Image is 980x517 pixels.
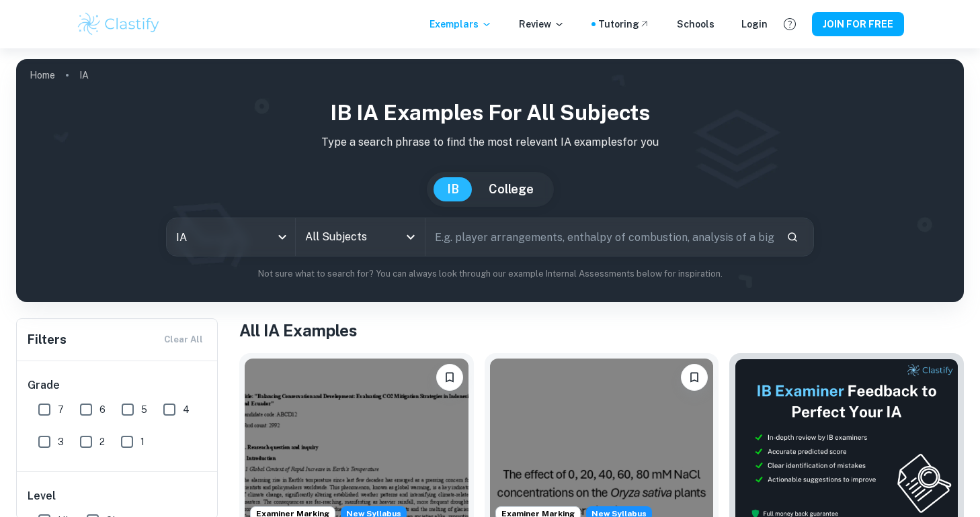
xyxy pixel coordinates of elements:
button: JOIN FOR FREE [812,12,904,36]
a: Schools [677,17,714,32]
button: Search [781,226,804,248]
img: Clastify logo [76,11,161,38]
span: 6 [99,402,106,417]
button: College [475,177,547,201]
h6: Filters [28,330,67,349]
span: 2 [99,434,105,449]
a: Tutoring [598,17,650,32]
input: E.g. player arrangements, enthalpy of combustion, analysis of a big city... [425,218,776,256]
button: Please log in to bookmark exemplars [681,364,708,391]
p: IA [79,68,89,83]
button: Open [401,228,420,246]
span: 3 [58,434,64,449]
p: Not sure what to search for? You can always look through our example Internal Assessments below f... [27,267,953,281]
button: IB [434,177,473,201]
span: 4 [183,402,190,417]
h1: IB IA examples for all subjects [27,97,953,129]
p: Type a search phrase to find the most relevant IA examples for you [27,134,953,150]
h1: All IA Examples [239,318,964,342]
button: Please log in to bookmark exemplars [436,364,463,391]
span: 1 [140,434,145,449]
a: Home [30,66,55,85]
button: Help and Feedback [778,13,801,36]
span: 5 [141,402,147,417]
img: profile cover [16,59,964,302]
h6: Level [28,488,208,504]
a: Login [741,17,768,32]
div: IA [167,218,296,256]
p: Review [519,17,565,32]
span: 7 [58,402,64,417]
p: Exemplars [430,17,492,32]
h6: Grade [28,377,208,393]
